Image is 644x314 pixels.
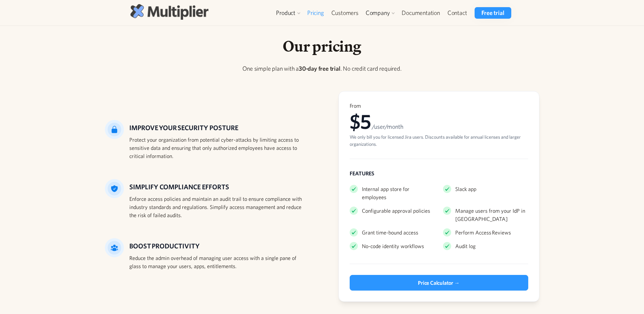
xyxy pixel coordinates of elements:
div: Enforce access policies and maintain an audit trail to ensure compliance with industry standards ... [129,195,306,219]
div: Product [273,7,303,19]
div: Company [366,9,390,17]
a: Pricing [303,7,328,19]
a: Documentation [398,7,443,19]
div: Configurable approval policies [362,207,430,215]
div: Company [362,7,398,19]
div: Audit log [455,242,476,250]
p: ‍ [105,78,539,88]
span: /user/month [372,123,403,130]
div: Perform Access Reviews [455,228,511,237]
div: Grant time-bound access [362,228,418,237]
div: $5 [350,109,528,134]
div: No-code identity workflows [362,242,424,250]
a: Contact [444,7,471,19]
div: FEATURES [350,170,528,177]
div: Product [276,9,295,17]
a: Customers [328,7,362,19]
div: Manage users from your IdP in [GEOGRAPHIC_DATA] [455,207,528,223]
h5: BOOST PRODUCTIVITY [129,241,306,251]
h5: Simplify compliance efforts [129,182,306,192]
div: We only bill you for licensed Jira users. Discounts available for annual licenses and larger orga... [350,134,528,148]
div: Reduce the admin overhead of managing user access with a single pane of glass to manage your user... [129,254,306,270]
div: Internal app store for employees [362,185,435,201]
strong: 30-day free trial [299,65,341,72]
div: From [350,102,528,109]
a: Free trial [475,7,511,19]
div: Price Calculator → [418,279,459,287]
div: Protect your organization from potential cyber-attacks by limiting access to sensitive data and e... [129,136,306,160]
p: One simple plan with a . No credit card required. [105,64,539,73]
a: Price Calculator → [350,275,528,291]
h1: Our pricing [105,37,539,56]
h5: IMPROVE YOUR SECURITY POSTURE [129,123,306,133]
div: Slack app [455,185,476,193]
